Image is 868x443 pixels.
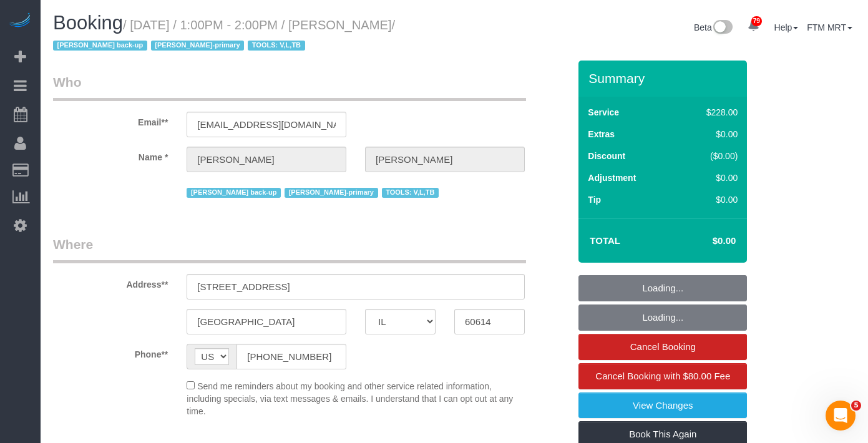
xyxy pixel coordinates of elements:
[53,73,526,101] legend: Who
[588,193,601,206] label: Tip
[826,401,856,431] iframe: Intercom live chat
[588,172,636,184] label: Adjustment
[44,147,177,163] label: Name *
[382,188,439,198] span: TOOLS: V,L,TB
[53,41,147,51] span: [PERSON_NAME] back-up
[680,128,738,140] div: $0.00
[151,41,245,51] span: [PERSON_NAME]-primary
[694,22,733,32] a: Beta
[578,334,747,360] a: Cancel Booking
[590,235,620,246] strong: Total
[712,20,733,36] img: New interface
[675,236,736,246] h4: $0.00
[187,147,346,172] input: First Name**
[851,401,861,411] span: 5
[680,106,738,119] div: $228.00
[588,128,615,140] label: Extras
[680,150,738,162] div: ($0.00)
[285,188,378,198] span: [PERSON_NAME]-primary
[680,193,738,206] div: $0.00
[53,12,123,34] span: Booking
[588,71,741,85] h3: Summary
[588,106,619,119] label: Service
[365,147,525,172] input: Last Name*
[680,172,738,184] div: $0.00
[187,188,281,198] span: [PERSON_NAME] back-up
[588,150,625,162] label: Discount
[807,22,852,32] a: FTM MRT
[578,363,747,389] a: Cancel Booking with $80.00 Fee
[53,18,395,53] small: / [DATE] / 1:00PM - 2:00PM / [PERSON_NAME]
[7,12,32,30] img: Automaid Logo
[741,12,766,40] a: 79
[454,309,525,334] input: Zip Code**
[53,235,526,263] legend: Where
[187,381,513,416] span: Send me reminders about my booking and other service related information, including specials, via...
[751,16,762,26] span: 79
[578,392,747,419] a: View Changes
[595,371,730,381] span: Cancel Booking with $80.00 Fee
[248,41,305,51] span: TOOLS: V,L,TB
[774,22,799,32] a: Help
